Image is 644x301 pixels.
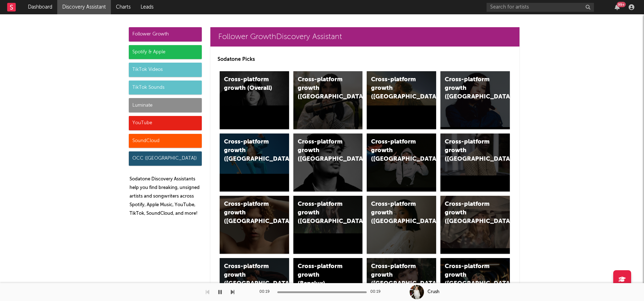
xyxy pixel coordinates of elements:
a: Cross-platform growth (Overall) [220,71,289,129]
a: Cross-platform growth ([GEOGRAPHIC_DATA]) [220,133,289,191]
div: Cross-platform growth ([GEOGRAPHIC_DATA]) [371,262,420,288]
div: Luminate [129,98,202,112]
div: SoundCloud [129,134,202,148]
div: Cross-platform growth (Benelux) [298,262,346,288]
div: Cross-platform growth ([GEOGRAPHIC_DATA]) [371,76,420,101]
div: 99 + [617,2,626,7]
a: Cross-platform growth ([GEOGRAPHIC_DATA]) [367,71,436,129]
a: Cross-platform growth ([GEOGRAPHIC_DATA]) [367,196,436,254]
a: Cross-platform growth ([GEOGRAPHIC_DATA]) [440,71,510,129]
div: Cross-platform growth ([GEOGRAPHIC_DATA]) [224,262,273,288]
div: Cross-platform growth ([GEOGRAPHIC_DATA]) [445,262,493,288]
div: Cross-platform growth (Overall) [224,76,273,93]
div: Cross-platform growth ([GEOGRAPHIC_DATA]) [298,138,346,164]
button: 99+ [615,4,620,10]
a: Cross-platform growth ([GEOGRAPHIC_DATA]) [293,133,363,191]
div: Cross-platform growth ([GEOGRAPHIC_DATA]) [298,200,346,226]
div: Cross-platform growth ([GEOGRAPHIC_DATA]) [224,138,273,164]
a: Cross-platform growth ([GEOGRAPHIC_DATA]) [220,196,289,254]
div: 00:19 [370,288,385,296]
p: Sodatone Discovery Assistants help you find breaking, unsigned artists and songwriters across Spo... [130,175,202,218]
div: Cross-platform growth ([GEOGRAPHIC_DATA]) [298,76,346,101]
div: Crush [428,289,439,295]
div: Cross-platform growth ([GEOGRAPHIC_DATA]/GSA) [371,138,420,164]
input: Search for artists [487,3,594,12]
div: YouTube [129,116,202,130]
div: Spotify & Apple [129,45,202,59]
a: Cross-platform growth ([GEOGRAPHIC_DATA]) [440,196,510,254]
div: Cross-platform growth ([GEOGRAPHIC_DATA]) [371,200,420,226]
div: TikTok Videos [129,63,202,77]
a: Cross-platform growth ([GEOGRAPHIC_DATA]/GSA) [367,133,436,191]
a: Follower GrowthDiscovery Assistant [210,27,519,47]
p: Sodatone Picks [218,55,512,64]
div: Follower Growth [129,27,202,42]
div: Cross-platform growth ([GEOGRAPHIC_DATA]) [224,200,273,226]
a: Cross-platform growth ([GEOGRAPHIC_DATA]) [293,196,363,254]
div: Cross-platform growth ([GEOGRAPHIC_DATA]) [445,200,493,226]
a: Cross-platform growth ([GEOGRAPHIC_DATA]) [293,71,363,129]
div: OCC ([GEOGRAPHIC_DATA]) [129,151,202,166]
a: Cross-platform growth ([GEOGRAPHIC_DATA]) [440,133,510,191]
div: Cross-platform growth ([GEOGRAPHIC_DATA]) [445,76,493,101]
div: 00:19 [259,288,274,296]
div: TikTok Sounds [129,81,202,95]
div: Cross-platform growth ([GEOGRAPHIC_DATA]) [445,138,493,164]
